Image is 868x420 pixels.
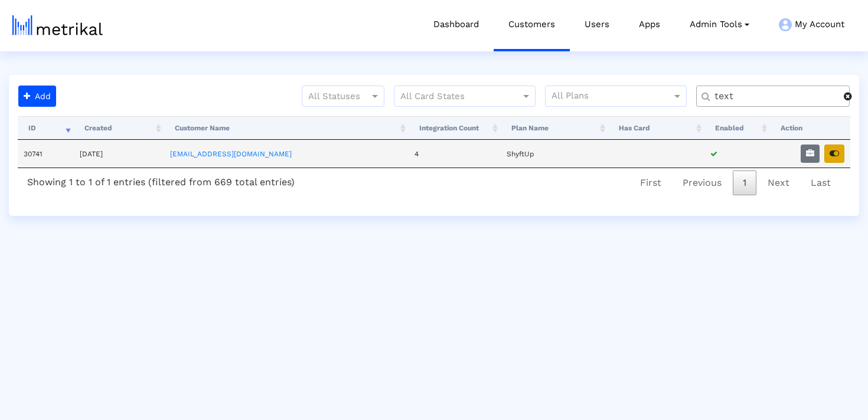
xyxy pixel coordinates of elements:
[501,140,608,168] td: ShyftUp
[18,116,74,140] th: ID: activate to sort column ascending
[18,140,74,168] td: 30741
[501,116,608,140] th: Plan Name: activate to sort column ascending
[673,170,732,195] a: Previous
[733,170,756,195] a: 1
[552,89,674,104] input: All Plans
[608,116,704,140] th: Has Card: activate to sort column ascending
[801,170,841,195] a: Last
[630,170,671,195] a: First
[74,140,164,168] td: [DATE]
[758,170,800,195] a: Next
[409,140,501,168] td: 4
[779,18,792,31] img: my-account-menu-icon.png
[18,168,304,192] div: Showing 1 to 1 of 1 entries (filtered from 669 total entries)
[400,89,508,104] input: All Card States
[704,116,770,140] th: Enabled: activate to sort column ascending
[770,116,850,140] th: Action
[18,86,56,107] button: Add
[706,90,844,103] input: Customer Name
[12,15,103,35] img: metrical-logo-light.png
[170,150,292,158] a: [EMAIL_ADDRESS][DOMAIN_NAME]
[164,116,409,140] th: Customer Name: activate to sort column ascending
[409,116,501,140] th: Integration Count: activate to sort column ascending
[74,116,164,140] th: Created: activate to sort column ascending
